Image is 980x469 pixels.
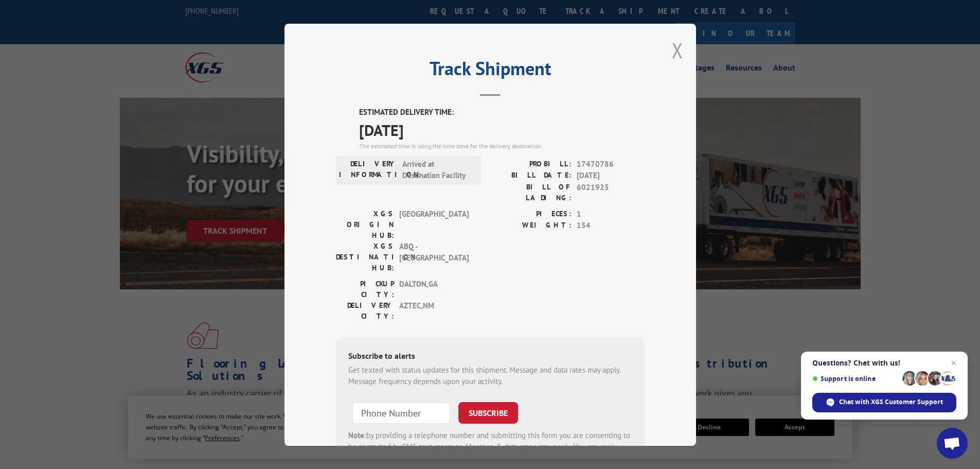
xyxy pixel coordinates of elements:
span: [DATE] [359,118,645,141]
span: Arrived at Destination Facility [402,158,472,181]
div: Chat with XGS Customer Support [812,393,956,412]
span: 1 [577,208,645,220]
span: Questions? Chat with us! [812,359,956,367]
h2: Track Shipment [336,61,645,81]
button: SUBSCRIBE [458,402,518,423]
label: BILL DATE: [490,170,572,182]
label: PROBILL: [490,158,572,170]
div: Get texted with status updates for this shipment. Message and data rates may apply. Message frequ... [348,364,632,387]
span: Close chat [948,357,960,369]
span: 154 [577,220,645,232]
span: ABQ - [GEOGRAPHIC_DATA] [399,240,469,273]
strong: Note: [348,430,366,440]
label: BILL OF LADING: [490,181,572,203]
input: Phone Number [352,402,450,423]
span: [GEOGRAPHIC_DATA] [399,208,469,240]
span: 6021925 [577,181,645,203]
span: [DATE] [577,170,645,182]
span: DALTON , GA [399,278,469,300]
span: AZTEC , NM [399,300,469,321]
label: XGS DESTINATION HUB: [336,240,394,273]
label: PICKUP CITY: [336,278,394,300]
button: Close modal [672,37,683,64]
div: The estimated time is using the time zone for the delivery destination. [359,141,645,150]
div: Open chat [937,428,968,459]
div: by providing a telephone number and submitting this form you are consenting to be contacted by SM... [348,429,632,464]
div: Subscribe to alerts [348,349,632,364]
label: DELIVERY INFORMATION: [339,158,397,181]
label: WEIGHT: [490,220,572,232]
label: PIECES: [490,208,572,220]
label: ESTIMATED DELIVERY TIME: [359,107,645,118]
span: Support is online [812,375,899,383]
label: DELIVERY CITY: [336,300,394,321]
span: Chat with XGS Customer Support [839,397,943,407]
span: 17470786 [577,158,645,170]
label: XGS ORIGIN HUB: [336,208,394,240]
